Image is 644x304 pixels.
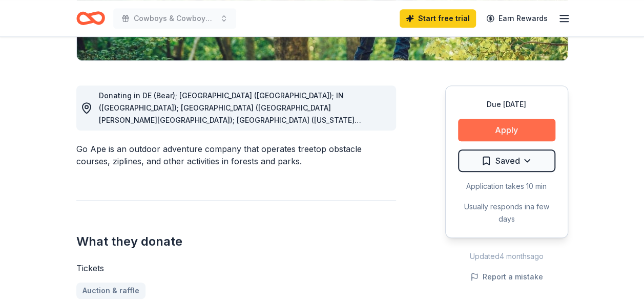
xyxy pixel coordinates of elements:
button: Report a mistake [470,271,543,283]
a: Earn Rewards [480,9,554,28]
div: Due [DATE] [458,98,555,111]
button: Cowboys & Cowboys Gala [113,8,236,29]
a: Home [76,6,105,30]
div: Updated 4 months ago [445,250,568,263]
div: Go Ape is an outdoor adventure company that operates treetop obstacle courses, ziplines, and othe... [76,143,396,167]
div: Usually responds in a few days [458,201,555,225]
div: Application takes 10 min [458,180,555,192]
button: Saved [458,149,555,172]
span: Cowboys & Cowboys Gala [134,12,216,25]
h2: What they donate [76,233,396,250]
a: Auction & raffle [76,283,146,299]
button: Apply [458,119,555,141]
div: Tickets [76,262,396,274]
span: Donating in DE (Bear); [GEOGRAPHIC_DATA] ([GEOGRAPHIC_DATA]); IN ([GEOGRAPHIC_DATA]); [GEOGRAPHIC... [99,91,368,198]
span: Saved [495,154,520,167]
a: Start free trial [400,9,476,28]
